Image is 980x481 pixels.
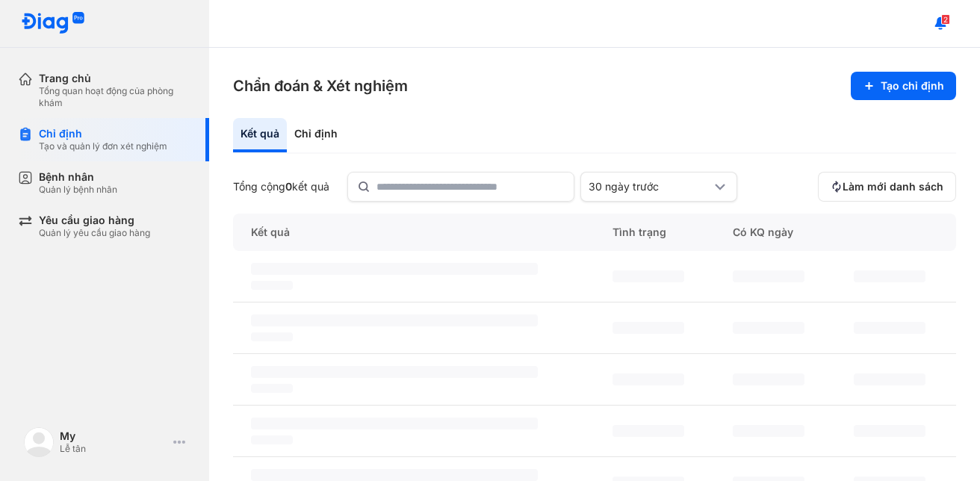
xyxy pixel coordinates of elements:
[233,180,329,193] div: Tổng cộng kết quả
[251,263,538,275] span: ‌
[843,180,943,193] span: Làm mới danh sách
[251,332,293,341] span: ‌
[854,322,925,334] span: ‌
[851,72,956,100] button: Tạo chỉ định
[39,170,117,184] div: Bệnh nhân
[251,366,538,378] span: ‌
[612,373,684,385] span: ‌
[39,72,191,85] div: Trang chủ
[595,214,715,251] div: Tình trạng
[854,270,925,282] span: ‌
[612,322,684,334] span: ‌
[612,425,684,437] span: ‌
[233,75,408,96] h3: Chẩn đoán & Xét nghiệm
[854,425,925,437] span: ‌
[287,118,345,152] div: Chỉ định
[60,443,167,455] div: Lễ tân
[251,418,538,429] span: ‌
[941,14,950,25] span: 2
[733,425,804,437] span: ‌
[733,270,804,282] span: ‌
[39,140,167,152] div: Tạo và quản lý đơn xét nghiệm
[39,227,150,239] div: Quản lý yêu cầu giao hàng
[39,85,191,109] div: Tổng quan hoạt động của phòng khám
[251,469,538,481] span: ‌
[39,214,150,227] div: Yêu cầu giao hàng
[612,270,684,282] span: ‌
[39,184,117,196] div: Quản lý bệnh nhân
[733,322,804,334] span: ‌
[251,384,293,393] span: ‌
[285,180,292,193] span: 0
[251,314,538,326] span: ‌
[251,281,293,290] span: ‌
[60,429,167,443] div: My
[818,172,956,202] button: Làm mới danh sách
[854,373,925,385] span: ‌
[233,118,287,152] div: Kết quả
[233,214,595,251] div: Kết quả
[21,12,85,35] img: logo
[733,373,804,385] span: ‌
[251,435,293,444] span: ‌
[39,127,167,140] div: Chỉ định
[24,427,54,457] img: logo
[715,214,835,251] div: Có KQ ngày
[589,180,711,193] div: 30 ngày trước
